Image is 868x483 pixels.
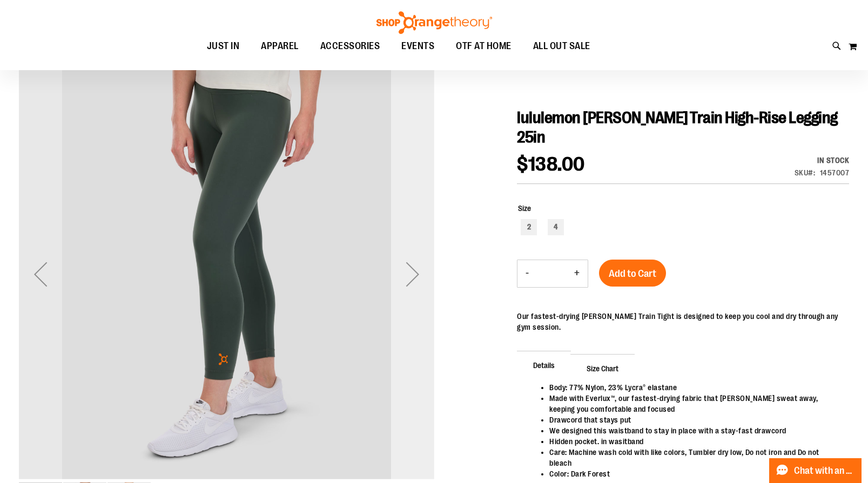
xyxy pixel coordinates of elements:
div: 1457007 [820,167,850,178]
img: Main view of 2024 October lululemon Wunder Train High-Rise [19,64,434,479]
input: Product quantity [537,261,566,287]
div: Our fastest-drying [PERSON_NAME] Train Tight is designed to keep you cool and dry through any gym... [517,311,849,332]
li: Body: 77% Nylon, 23% Lycra® elastane [549,382,838,393]
span: $138.00 [517,153,585,175]
div: Next [391,66,434,481]
div: 2 [521,219,537,235]
li: Hidden pocket. in wasitband [549,436,838,447]
li: Drawcord that stays put [549,414,838,425]
li: Color: Dark Forest [549,468,838,479]
li: Made with Everlux™, our fastest-drying fabric that [PERSON_NAME] sweat away, keeping you comforta... [549,393,838,414]
button: Increase product quantity [566,260,588,287]
span: JUST IN [207,34,240,58]
span: Size Chart [570,354,635,382]
button: Decrease product quantity [517,260,537,287]
img: Shop Orangetheory [375,11,494,34]
span: lululemon [PERSON_NAME] Train High-Rise Legging 25in [517,108,838,146]
span: Chat with an Expert [794,466,855,476]
span: EVENTS [401,34,434,58]
span: Add to Cart [609,268,656,280]
div: Main view of 2024 October lululemon Wunder Train High-Rise [19,66,434,481]
button: Chat with an Expert [769,458,862,483]
li: Care: Machine wash cold with like colors, Tumbler dry low, Do not iron and Do not bleach [549,447,838,468]
span: Size [518,204,531,213]
div: Availability [795,155,850,166]
span: Details [517,351,571,379]
div: Previous [19,66,62,481]
strong: SKU [795,168,816,177]
span: OTF AT HOME [456,34,512,58]
div: In stock [795,155,850,166]
li: We designed this waistband to stay in place with a stay-fast drawcord [549,425,838,436]
div: 4 [548,219,564,235]
button: Add to Cart [599,260,666,287]
span: ACCESSORIES [320,34,380,58]
span: APPAREL [261,34,299,58]
span: ALL OUT SALE [533,34,590,58]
